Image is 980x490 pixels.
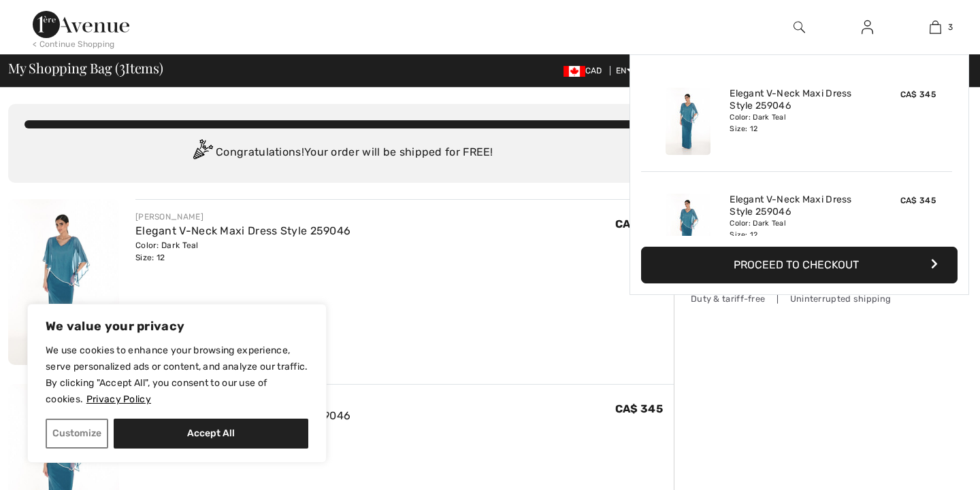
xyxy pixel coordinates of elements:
[900,90,936,99] span: CA$ 345
[730,88,864,112] a: Elegant V-Neck Maxi Dress Style 259046
[24,139,657,167] div: Congratulations! Your order will be shipped for FREE!
[730,112,864,134] div: Color: Dark Teal Size: 12
[33,11,129,38] img: 1ère Avenue
[33,38,115,50] div: < Continue Shopping
[948,21,953,33] span: 3
[930,19,941,35] img: My Bag
[27,304,327,463] div: We value your privacy
[135,239,350,264] div: Color: Dark Teal Size: 12
[615,217,663,230] span: CA$ 345
[46,419,108,449] button: Customize
[114,419,308,449] button: Accept All
[86,393,152,406] a: Privacy Policy
[119,58,125,75] span: 3
[691,292,895,305] div: Duty & tariff-free | Uninterrupted shipping
[862,19,873,35] img: My Info
[563,66,585,77] img: Canadian Dollar
[616,66,633,75] span: EN
[641,247,958,283] button: Proceed to Checkout
[563,66,608,75] span: CAD
[46,318,308,334] p: We value your privacy
[730,218,864,240] div: Color: Dark Teal Size: 12
[135,224,350,237] a: Elegant V-Neck Maxi Dress Style 259046
[900,196,936,205] span: CA$ 345
[794,19,805,35] img: search the website
[135,211,350,223] div: [PERSON_NAME]
[8,61,163,75] span: My Shopping Bag ( Items)
[851,19,884,36] a: Sign In
[666,88,710,155] img: Elegant V-Neck Maxi Dress Style 259046
[666,194,710,261] img: Elegant V-Neck Maxi Dress Style 259046
[615,402,663,415] span: CA$ 345
[902,19,968,35] a: 3
[8,199,119,365] img: Elegant V-Neck Maxi Dress Style 259046
[189,139,216,167] img: Congratulation2.svg
[730,194,864,218] a: Elegant V-Neck Maxi Dress Style 259046
[46,343,308,408] p: We use cookies to enhance your browsing experience, serve personalized ads or content, and analyz...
